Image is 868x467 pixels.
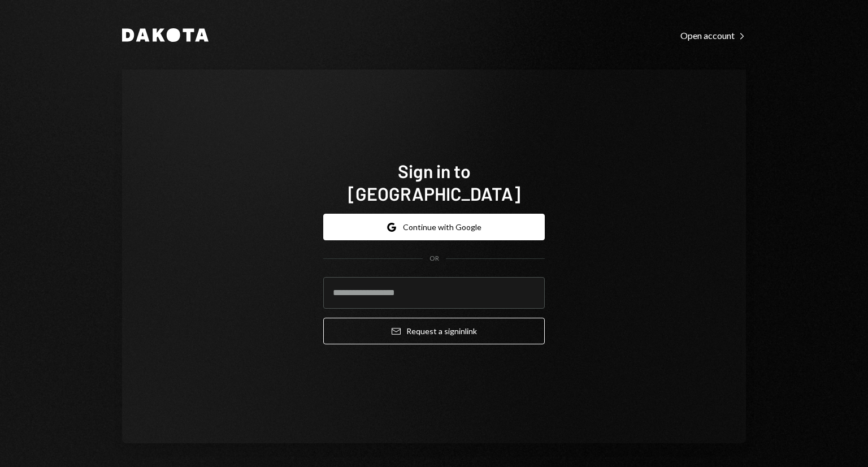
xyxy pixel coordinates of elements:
h1: Sign in to [GEOGRAPHIC_DATA] [323,159,545,205]
button: Continue with Google [323,214,545,240]
a: Open account [680,29,746,41]
button: Request a signinlink [323,318,545,344]
div: OR [429,254,439,263]
div: Open account [680,30,746,41]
